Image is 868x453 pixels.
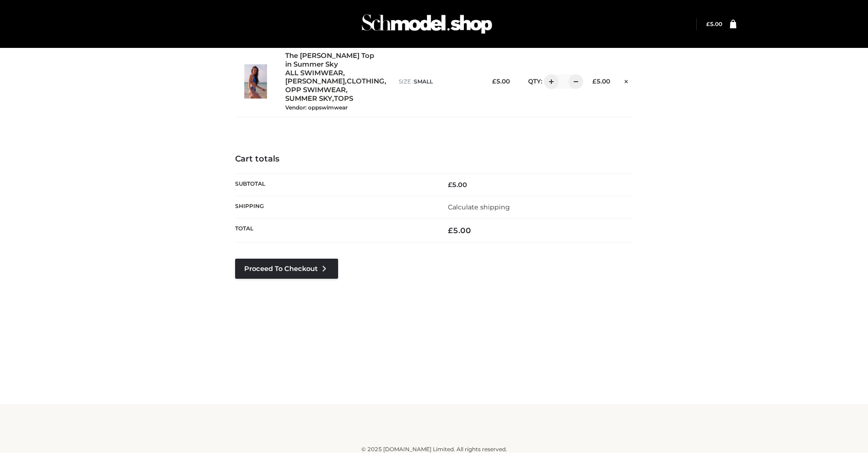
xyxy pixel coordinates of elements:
th: Total [235,219,434,243]
a: Remove this item [619,74,633,86]
a: CLOTHING [347,77,385,86]
span: £ [448,226,453,235]
a: OPP SWIMWEAR [285,86,346,94]
p: size : [399,78,477,86]
span: £ [706,21,710,27]
a: The [PERSON_NAME] Top in Summer Sky [285,52,379,69]
bdi: 5.00 [448,226,471,235]
a: £5.00 [706,21,722,27]
span: SMALL [414,78,433,85]
a: [PERSON_NAME] [285,77,345,86]
th: Shipping [235,196,434,219]
a: SUMMER SKY [285,94,332,103]
small: Vendor: oppswimwear [285,104,348,111]
bdi: 5.00 [448,181,467,189]
h4: Cart totals [235,154,633,164]
img: Schmodel Admin 964 [359,6,495,42]
div: , , , , , [285,52,390,111]
bdi: 5.00 [492,78,510,85]
span: £ [592,78,596,85]
div: QTY: [519,74,577,89]
a: Proceed to Checkout [235,259,338,279]
bdi: 5.00 [592,78,610,85]
th: Subtotal [235,173,434,196]
a: ALL SWIMWEAR [285,69,343,78]
a: Calculate shipping [448,203,510,211]
bdi: 5.00 [706,21,722,27]
span: £ [448,181,452,189]
a: TOPS [334,94,353,103]
span: £ [492,78,496,85]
